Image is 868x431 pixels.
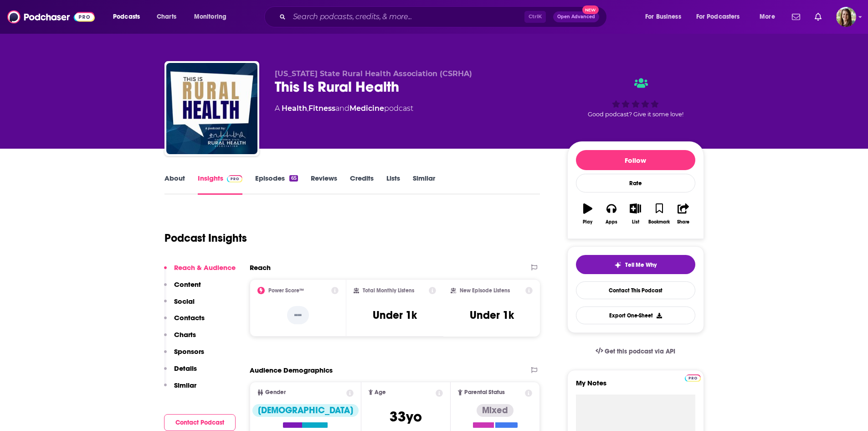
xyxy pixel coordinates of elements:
[107,10,152,24] button: open menu
[273,6,616,27] div: Search podcasts, credits, & more...
[588,111,683,118] span: Good podcast? Give it some love!
[836,7,856,27] span: Logged in as AMSimrell
[198,174,243,195] a: InsightsPodchaser Pro
[282,104,307,113] a: Health
[287,306,309,324] p: --
[576,197,600,230] button: Play
[582,5,599,14] span: New
[227,175,243,182] img: Podchaser Pro
[576,306,695,324] button: Export One-Sheet
[275,69,472,78] span: [US_STATE] State Rural Health Association (CSRHA)
[174,364,197,373] p: Details
[811,9,825,25] a: Show notifications dropdown
[760,10,775,23] span: More
[553,11,599,22] button: Open AdvancedNew
[164,297,195,314] button: Social
[166,63,257,154] img: This Is Rural Health
[557,15,595,19] span: Open Advanced
[194,10,226,23] span: Monitoring
[289,175,298,182] div: 65
[576,255,695,274] button: tell me why sparkleTell Me Why
[350,174,374,195] a: Credits
[588,340,683,363] a: Get this podcast via API
[252,404,359,417] div: [DEMOGRAPHIC_DATA]
[311,174,337,195] a: Reviews
[265,389,286,395] span: Gender
[600,197,623,230] button: Apps
[164,313,205,330] button: Contacts
[375,389,386,395] span: Age
[174,347,204,356] p: Sponsors
[335,104,349,113] span: and
[645,10,681,23] span: For Business
[174,263,236,272] p: Reach & Audience
[164,330,196,347] button: Charts
[836,7,856,27] button: Show profile menu
[605,348,675,355] span: Get this podcast via API
[307,104,308,113] span: ,
[268,287,304,294] h2: Power Score™
[174,313,205,322] p: Contacts
[255,174,298,195] a: Episodes65
[753,10,786,24] button: open menu
[250,366,333,374] h2: Audience Demographics
[524,11,546,23] span: Ctrl K
[151,10,182,24] a: Charts
[363,287,414,294] h2: Total Monthly Listens
[349,104,384,113] a: Medicine
[174,297,195,306] p: Social
[113,10,140,23] span: Podcasts
[188,10,238,24] button: open menu
[373,308,417,322] h3: Under 1k
[174,280,201,289] p: Content
[164,364,197,381] button: Details
[464,389,505,395] span: Parental Status
[677,219,689,225] div: Share
[308,104,335,113] a: Fitness
[623,197,647,230] button: List
[788,9,804,25] a: Show notifications dropdown
[576,150,695,170] button: Follow
[477,404,514,417] div: Mixed
[164,231,247,245] h1: Podcast Insights
[576,281,695,299] a: Contact This Podcast
[647,197,671,230] button: Bookmark
[685,374,701,382] img: Podchaser Pro
[413,174,435,195] a: Similar
[576,379,695,395] label: My Notes
[164,414,236,431] button: Contact Podcast
[696,10,740,23] span: For Podcasters
[639,10,693,24] button: open menu
[606,219,617,225] div: Apps
[174,381,196,389] p: Similar
[567,69,704,126] div: Good podcast? Give it some love!
[390,408,422,426] span: 33 yo
[164,381,196,398] button: Similar
[671,197,695,230] button: Share
[690,10,753,24] button: open menu
[576,174,695,192] div: Rate
[174,330,196,339] p: Charts
[250,263,271,272] h2: Reach
[583,219,592,225] div: Play
[164,280,201,297] button: Content
[685,373,701,382] a: Pro website
[164,174,185,195] a: About
[164,263,236,280] button: Reach & Audience
[648,219,670,225] div: Bookmark
[289,10,524,24] input: Search podcasts, credits, & more...
[157,10,176,23] span: Charts
[460,287,510,294] h2: New Episode Listens
[470,308,514,322] h3: Under 1k
[275,103,413,114] div: A podcast
[7,8,95,26] img: Podchaser - Follow, Share and Rate Podcasts
[164,347,204,364] button: Sponsors
[836,7,856,27] img: User Profile
[625,261,657,269] span: Tell Me Why
[632,219,639,225] div: List
[614,261,621,269] img: tell me why sparkle
[386,174,400,195] a: Lists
